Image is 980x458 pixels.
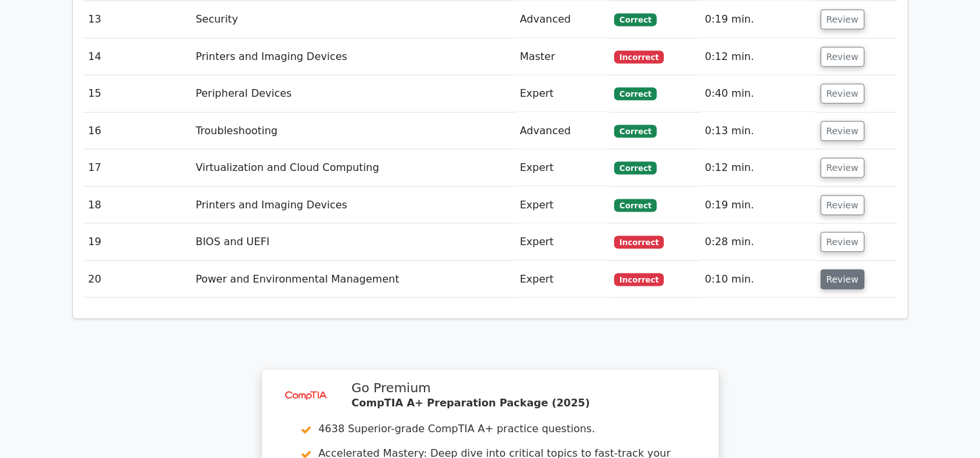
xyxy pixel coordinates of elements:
span: Correct [614,162,656,175]
button: Review [821,270,865,290]
td: Virtualization and Cloud Computing [190,150,515,186]
button: Review [821,158,865,178]
td: Advanced [515,1,610,38]
td: BIOS and UEFI [190,224,515,261]
td: 18 [83,187,191,224]
td: Power and Environmental Management [190,261,515,298]
td: 16 [83,113,191,150]
td: Printers and Imaging Devices [190,39,515,75]
button: Review [821,47,865,67]
td: 0:19 min. [700,187,815,224]
td: Expert [515,224,610,261]
button: Review [821,10,865,30]
td: 0:19 min. [700,1,815,38]
span: Incorrect [614,236,664,249]
td: Advanced [515,113,610,150]
span: Correct [614,199,656,212]
td: 0:12 min. [700,150,815,186]
span: Correct [614,125,656,138]
td: 17 [83,150,191,186]
td: 0:13 min. [700,113,815,150]
td: 0:12 min. [700,39,815,75]
button: Review [821,195,865,215]
span: Correct [614,14,656,26]
td: Printers and Imaging Devices [190,187,515,224]
td: 14 [83,39,191,75]
td: Peripheral Devices [190,75,515,112]
td: 20 [83,261,191,298]
td: 0:28 min. [700,224,815,261]
td: Troubleshooting [190,113,515,150]
button: Review [821,121,865,141]
td: 0:10 min. [700,261,815,298]
td: Expert [515,187,610,224]
td: Expert [515,75,610,112]
td: Master [515,39,610,75]
td: Expert [515,261,610,298]
button: Review [821,84,865,104]
span: Correct [614,88,656,101]
span: Incorrect [614,274,664,286]
td: 0:40 min. [700,75,815,112]
span: Incorrect [614,51,664,64]
td: Security [190,1,515,38]
td: 15 [83,75,191,112]
td: Expert [515,150,610,186]
button: Review [821,232,865,252]
td: 13 [83,1,191,38]
td: 19 [83,224,191,261]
